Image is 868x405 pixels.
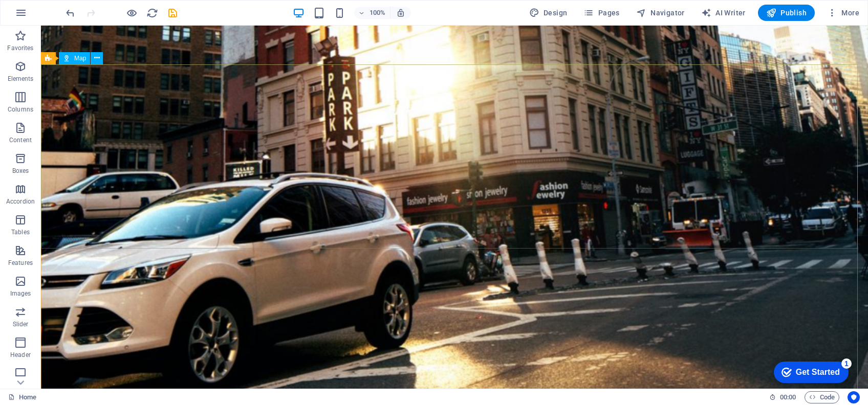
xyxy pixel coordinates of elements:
p: Elements [8,75,34,83]
span: AI Writer [701,8,746,18]
span: Design [529,8,568,18]
button: Navigator [632,5,689,21]
p: Boxes [12,167,29,175]
span: Code [809,391,835,403]
p: Features [8,259,33,267]
div: Get Started [30,11,74,20]
i: Undo: Add element (Ctrl+Z) [64,7,76,19]
span: Map [74,55,86,61]
button: Code [805,391,839,403]
button: Design [525,5,572,21]
span: 00 00 [780,391,796,403]
p: Header [10,351,31,359]
i: On resize automatically adjust zoom level to fit chosen device. [396,8,405,17]
span: Pages [583,8,619,18]
p: Tables [11,228,30,236]
span: Navigator [636,8,685,18]
button: undo [64,7,76,19]
h6: Session time [769,391,796,403]
button: Click here to leave preview mode and continue editing [125,7,138,19]
p: Content [9,136,32,144]
button: More [823,5,863,21]
div: 1 [76,2,86,12]
i: Reload page [146,7,158,19]
p: Slider [13,320,29,328]
a: Click to cancel selection. Double-click to open Pages [8,391,36,403]
span: More [827,8,859,18]
span: : [787,393,789,401]
h6: 100% [370,7,386,19]
button: Publish [758,5,815,21]
div: Design (Ctrl+Alt+Y) [525,5,572,21]
button: AI Writer [697,5,750,21]
button: Usercentrics [848,391,860,403]
p: Columns [8,105,33,114]
p: Favorites [7,44,33,52]
button: reload [146,7,158,19]
span: Publish [766,8,807,18]
button: Pages [579,5,623,21]
div: Get Started 1 items remaining, 80% complete [8,5,83,27]
p: Images [10,289,31,298]
button: 100% [354,7,390,19]
p: Accordion [6,197,35,206]
button: save [166,7,179,19]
